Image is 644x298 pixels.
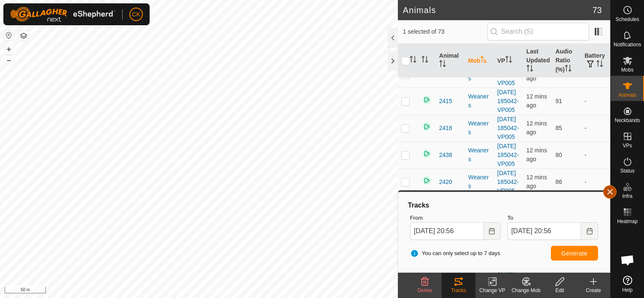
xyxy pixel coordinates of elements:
span: 2438 [439,151,452,160]
button: – [4,55,14,65]
span: 80 [555,152,562,158]
th: Last Updated [523,44,552,78]
button: Choose Date [581,222,598,240]
span: VPs [623,143,632,148]
span: Infra [622,194,632,199]
p-sorticon: Activate to sort [410,57,416,64]
img: returning on [421,149,432,159]
p-sorticon: Activate to sort [480,57,487,64]
div: Weaners [468,92,491,110]
p-sorticon: Activate to sort [565,66,572,73]
span: 2418 [439,124,452,133]
div: Edit [543,287,577,294]
span: Neckbands [614,118,640,123]
button: Generate [551,246,598,261]
td: - [581,168,610,195]
span: 85 [555,125,562,131]
span: 1 Oct 2025, 8:44 pm [526,93,547,109]
td: - [581,88,610,114]
span: Status [620,168,634,173]
span: Mobs [621,67,633,72]
td: - [581,114,610,141]
div: Tracks [442,287,475,294]
span: Animals [618,93,636,98]
span: 86 [555,178,562,185]
a: [DATE] 185042-VP005 [497,170,519,194]
p-sorticon: Activate to sort [421,57,428,64]
span: Generate [561,250,588,257]
a: Help [611,272,644,296]
a: [DATE] 185042-VP005 [497,89,519,113]
button: Reset Map [4,30,14,40]
a: [DATE] 185042-VP005 [497,62,519,86]
span: CK [132,10,140,19]
span: 1 Oct 2025, 8:44 pm [526,120,547,136]
span: Notifications [614,42,641,47]
label: To [507,214,598,222]
p-sorticon: Activate to sort [439,61,446,68]
span: Help [622,287,633,293]
input: Search (S) [487,23,589,40]
span: 73 [593,4,602,16]
div: Weaners [468,146,491,164]
div: Tracks [407,200,601,210]
span: 1 selected of 73 [403,27,487,36]
th: Battery [581,44,610,78]
div: Change Mob [509,287,543,294]
label: From [410,214,501,222]
th: Audio Ratio (%) [552,44,581,78]
span: 2420 [439,178,452,186]
img: Gallagher Logo [10,7,115,22]
div: Change VP [475,287,509,294]
button: Choose Date [484,222,501,240]
span: 1 Oct 2025, 8:44 pm [526,174,547,189]
span: You can only select up to 7 days [410,249,500,258]
img: returning on [421,176,432,186]
div: Weaners [468,119,491,137]
a: Contact Us [207,287,232,295]
th: Mob [465,44,494,78]
div: Open chat [615,247,640,273]
a: Privacy Policy [166,287,197,295]
a: [DATE] 185042-VP005 [497,143,519,167]
span: Schedules [615,17,639,22]
p-sorticon: Activate to sort [526,66,533,73]
img: returning on [421,122,432,132]
span: Delete [418,287,432,293]
button: + [4,44,14,54]
a: [DATE] 185042-VP005 [497,116,519,140]
p-sorticon: Activate to sort [505,57,512,64]
button: Map Layers [19,31,29,41]
div: Weaners [468,173,491,191]
img: returning on [421,95,432,105]
div: Create [577,287,610,294]
span: 91 [555,98,562,104]
span: 2415 [439,97,452,106]
h2: Animals [403,5,593,15]
td: - [581,141,610,168]
span: 1 Oct 2025, 8:44 pm [526,147,547,162]
span: Heatmap [617,219,638,224]
th: Animal [436,44,465,78]
th: VP [494,44,523,78]
p-sorticon: Activate to sort [596,61,603,68]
